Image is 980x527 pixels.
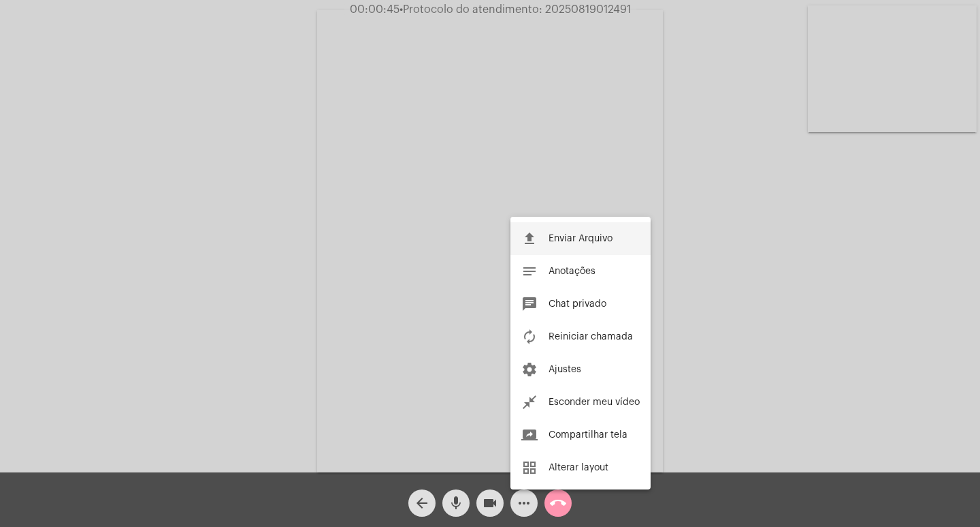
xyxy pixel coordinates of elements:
span: Enviar Arquivo [549,234,612,243]
span: Esconder meu vídeo [549,397,640,407]
mat-icon: screen_share [521,427,538,443]
span: Compartilhar tela [549,430,627,440]
mat-icon: file_upload [521,230,538,247]
mat-icon: close_fullscreen [521,394,538,410]
span: Ajustes [549,365,581,374]
mat-icon: settings [521,361,538,378]
mat-icon: grid_view [521,460,538,476]
mat-icon: chat [521,296,538,312]
span: Alterar layout [549,463,608,472]
mat-icon: notes [521,263,538,280]
mat-icon: autorenew [521,329,538,345]
span: Anotações [549,267,595,276]
span: Chat privado [549,299,606,309]
span: Reiniciar chamada [549,332,633,342]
